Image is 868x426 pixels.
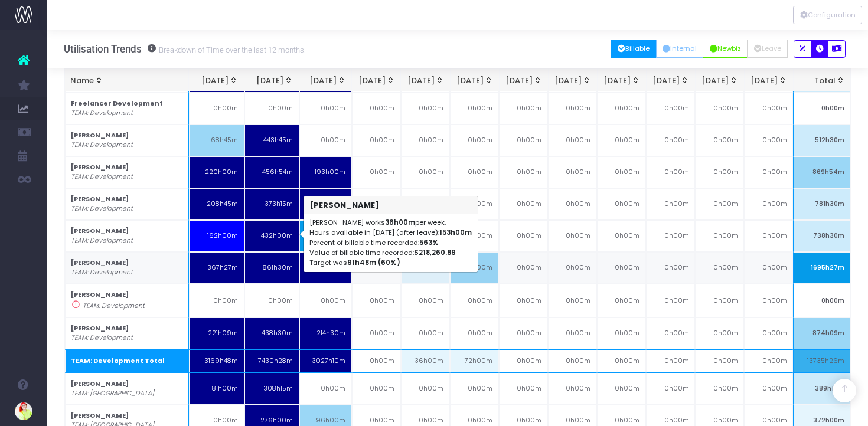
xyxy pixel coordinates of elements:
[750,75,788,87] div: [DATE]
[597,252,646,284] td: 0h00m
[352,69,401,93] th: Nov 25: activate to sort column ascending
[744,349,793,373] td: 0h00m
[548,317,597,349] td: 0h00m
[603,75,641,87] div: [DATE]
[401,93,450,124] td: 0h00m
[695,220,744,252] td: 0h00m
[299,373,352,405] td: 0h00m
[499,188,548,220] td: 0h00m
[401,349,450,373] td: 36h00m
[244,284,299,317] td: 0h00m
[413,248,455,258] span: $218,260.89
[189,284,244,317] td: 0h00m
[71,195,129,204] strong: [PERSON_NAME]
[352,373,401,405] td: 0h00m
[597,156,646,188] td: 0h00m
[695,317,744,349] td: 0h00m
[450,69,499,93] th: Jan 26: activate to sort column ascending
[299,252,352,284] td: 385h30m
[646,156,695,188] td: 0h00m
[71,268,133,277] i: TEAM: Development
[358,75,395,87] div: [DATE]
[195,75,238,87] div: [DATE]
[800,75,845,87] div: Total
[419,238,438,248] span: 563%
[793,252,850,284] td: 1695h27m
[744,284,793,317] td: 0h00m
[244,220,299,252] td: 432h00m
[401,317,450,349] td: 0h00m
[299,349,352,373] td: 3027h10m
[793,317,850,349] td: 874h09m
[597,373,646,405] td: 0h00m
[646,317,695,349] td: 0h00m
[450,373,499,405] td: 0h00m
[384,218,415,228] span: 36h00m
[189,124,244,156] td: 68h45m
[793,6,862,24] button: Configuration
[64,69,189,93] th: Name: activate to sort column ascending
[71,99,163,108] strong: Freelancer Development
[65,349,190,373] th: TEAM: Development Total
[299,69,352,93] th: Oct 25: activate to sort column ascending
[299,124,352,156] td: 0h00m
[70,75,182,87] div: Name
[656,40,704,58] button: Internal
[304,214,478,272] div: [PERSON_NAME] works per week. Hours available in [DATE] (after leave): Percent of billable time r...
[652,75,690,87] div: [DATE]
[499,69,548,93] th: Feb 26: activate to sort column ascending
[244,317,299,349] td: 438h30m
[71,333,133,343] i: TEAM: Development
[299,284,352,317] td: 0h00m
[793,6,862,24] div: Vertical button group
[701,75,739,87] div: [DATE]
[597,124,646,156] td: 0h00m
[499,124,548,156] td: 0h00m
[747,40,788,58] button: Leave
[597,284,646,317] td: 0h00m
[401,188,450,220] td: 0h00m
[352,349,401,373] td: 0h00m
[407,75,444,87] div: [DATE]
[646,93,695,124] td: 0h00m
[793,220,850,252] td: 738h30m
[347,258,400,268] span: 91h48m (60%)
[505,75,542,87] div: [DATE]
[244,93,299,124] td: 0h00m
[189,373,244,405] td: 81h00m
[695,284,744,317] td: 0h00m
[304,196,478,214] h3: [PERSON_NAME]
[189,220,244,252] td: 162h00m
[597,349,646,373] td: 0h00m
[695,156,744,188] td: 0h00m
[71,163,129,172] strong: [PERSON_NAME]
[554,75,592,87] div: [DATE]
[71,172,133,182] i: TEAM: Development
[793,188,850,220] td: 781h30m
[401,124,450,156] td: 0h00m
[499,252,548,284] td: 0h00m
[189,317,244,349] td: 221h09m
[548,284,597,317] td: 0h00m
[244,69,299,93] th: Sep 25: activate to sort column ascending
[744,188,793,220] td: 0h00m
[646,69,695,93] th: May 26: activate to sort column ascending
[83,302,145,311] i: TEAM: Development
[305,75,346,87] div: [DATE]
[15,402,32,420] img: images/default_profile_image.png
[499,93,548,124] td: 0h00m
[793,156,850,188] td: 869h54m
[189,349,244,373] td: 3169h48m
[352,124,401,156] td: 0h00m
[71,290,129,299] strong: [PERSON_NAME]
[646,284,695,317] td: 0h00m
[695,373,744,405] td: 0h00m
[401,69,450,93] th: Dec 25: activate to sort column ascending
[189,93,244,124] td: 0h00m
[646,349,695,373] td: 0h00m
[244,124,299,156] td: 443h45m
[401,156,450,188] td: 0h00m
[793,373,850,405] td: 389h15m
[71,131,129,140] strong: [PERSON_NAME]
[244,373,299,405] td: 308h15m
